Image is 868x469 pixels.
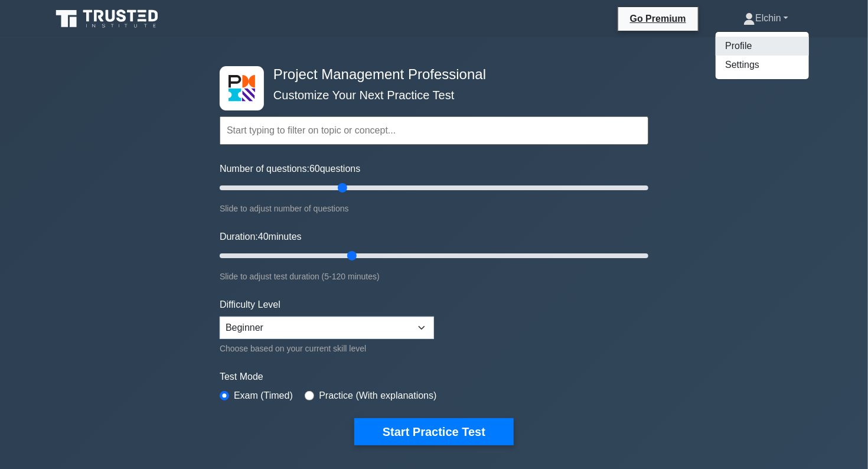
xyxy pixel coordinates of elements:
div: Slide to adjust number of questions [220,201,648,216]
span: 40 [258,232,269,242]
ul: Elchin [715,31,810,80]
div: Choose based on your current skill level [220,341,434,356]
button: Start Practice Test [354,418,514,445]
label: Practice (With explanations) [319,389,436,403]
a: Elchin [715,6,817,30]
div: Slide to adjust test duration (5-120 minutes) [220,269,648,284]
label: Test Mode [220,370,648,384]
a: Profile [716,37,809,56]
h4: Project Management Professional [269,66,590,83]
a: Go Premium [623,11,693,26]
label: Duration: minutes [220,230,302,244]
span: 60 [309,164,320,174]
a: Settings [716,56,809,74]
label: Difficulty Level [220,298,280,312]
input: Start typing to filter on topic or concept... [220,116,648,145]
label: Exam (Timed) [234,389,293,403]
label: Number of questions: questions [220,162,360,176]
